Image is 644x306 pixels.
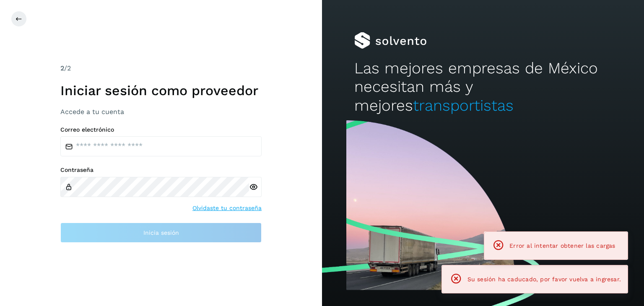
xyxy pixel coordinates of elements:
[60,166,262,174] label: Contraseña
[467,276,621,283] span: Su sesión ha caducado, por favor vuelva a ingresar.
[60,223,262,243] button: Inicia sesión
[60,108,262,116] h3: Accede a tu cuenta
[413,96,514,114] span: transportistas
[60,63,262,73] div: /2
[60,83,262,99] h1: Iniciar sesión como proveedor
[509,242,615,249] span: Error al intentar obtener las cargas
[192,204,262,213] a: Olvidaste tu contraseña
[143,230,179,236] span: Inicia sesión
[354,59,612,115] h2: Las mejores empresas de México necesitan más y mejores
[60,126,262,133] label: Correo electrónico
[60,64,64,72] span: 2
